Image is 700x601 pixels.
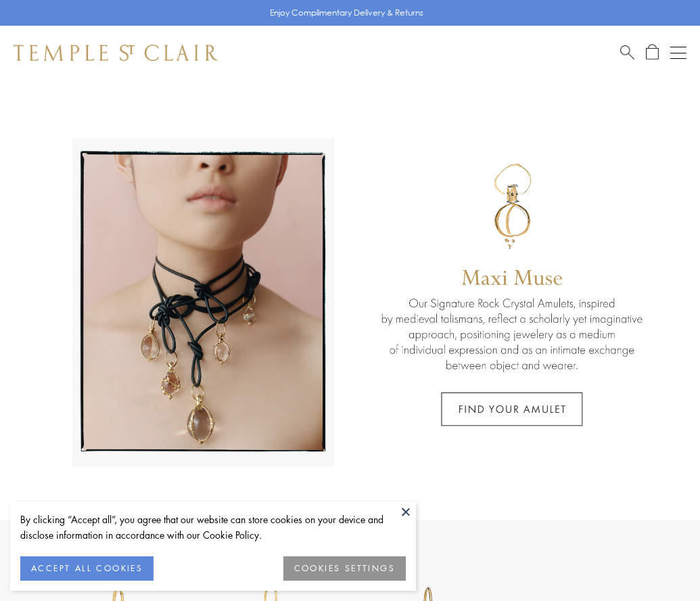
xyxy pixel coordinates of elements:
p: Enjoy Complimentary Delivery & Returns [270,6,423,20]
a: Open Shopping Bag [646,44,659,61]
img: Temple St. Clair [14,45,218,61]
button: Open navigation [670,45,686,61]
div: By clicking “Accept all”, you agree that our website can store cookies on your device and disclos... [20,512,406,543]
a: Search [620,44,634,61]
button: COOKIES SETTINGS [283,556,406,581]
button: ACCEPT ALL COOKIES [20,556,154,581]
